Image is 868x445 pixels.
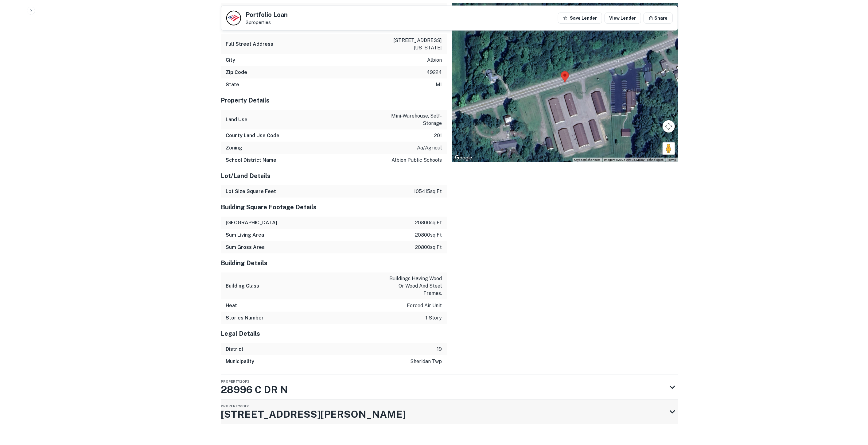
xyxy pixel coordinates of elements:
[417,144,442,152] p: aa/agricul
[221,407,406,422] h3: [STREET_ADDRESS][PERSON_NAME]
[226,244,265,251] h6: Sum Gross Area
[221,380,250,383] span: Property 2 of 3
[392,157,442,164] p: albion public schools
[453,154,474,162] img: Google
[411,358,442,365] p: sheridan twp
[415,231,442,239] p: 20800 sq ft
[415,244,442,251] p: 20800 sq ft
[221,404,250,408] span: Property 3 of 3
[221,171,447,180] h5: Lot/Land Details
[407,302,442,309] p: forced air unit
[644,13,673,24] button: Share
[246,20,288,25] p: 3 properties
[437,346,442,353] p: 19
[663,142,675,155] button: Drag Pegman onto the map to open Street View
[221,96,447,105] h5: Property Details
[221,258,447,268] h5: Building Details
[427,69,442,76] p: 49224
[663,120,675,133] button: Map camera controls
[221,203,447,212] h5: Building Square Footage Details
[226,231,264,239] h6: Sum Living Area
[226,358,255,365] h6: Municipality
[414,188,442,195] p: 105415 sq ft
[221,400,678,424] div: Property3of3[STREET_ADDRESS][PERSON_NAME]
[387,37,442,52] p: [STREET_ADDRESS][US_STATE]
[436,81,442,88] p: mi
[226,282,259,290] h6: Building Class
[226,302,237,309] h6: Heat
[434,132,442,139] p: 201
[226,41,274,48] h6: Full Street Address
[558,13,602,24] button: Save Lender
[426,314,442,322] p: 1 story
[668,158,676,161] a: Terms (opens in new tab)
[427,56,442,64] p: albion
[226,132,280,139] h6: County Land Use Code
[226,56,235,64] h6: City
[226,219,278,226] h6: [GEOGRAPHIC_DATA]
[221,382,288,397] h3: 28996 C DR N
[226,157,277,164] h6: School District Name
[226,81,239,88] h6: State
[574,158,601,162] button: Keyboard shortcuts
[453,154,474,162] a: Open this area in Google Maps (opens a new window)
[226,314,264,322] h6: Stories Number
[226,346,244,353] h6: District
[415,219,442,226] p: 20800 sq ft
[226,69,247,76] h6: Zip Code
[387,275,442,297] p: buildings having wood or wood and steel frames.
[605,13,641,24] a: View Lender
[221,375,678,400] div: Property2of328996 C DR N
[226,144,243,152] h6: Zoning
[221,329,447,338] h5: Legal Details
[246,12,288,18] h5: Portfolio Loan
[226,188,276,195] h6: Lot Size Square Feet
[604,158,664,161] span: Imagery ©2025 Airbus, Maxar Technologies
[387,112,442,127] p: mini-warehouse, self-storage
[226,116,248,123] h6: Land Use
